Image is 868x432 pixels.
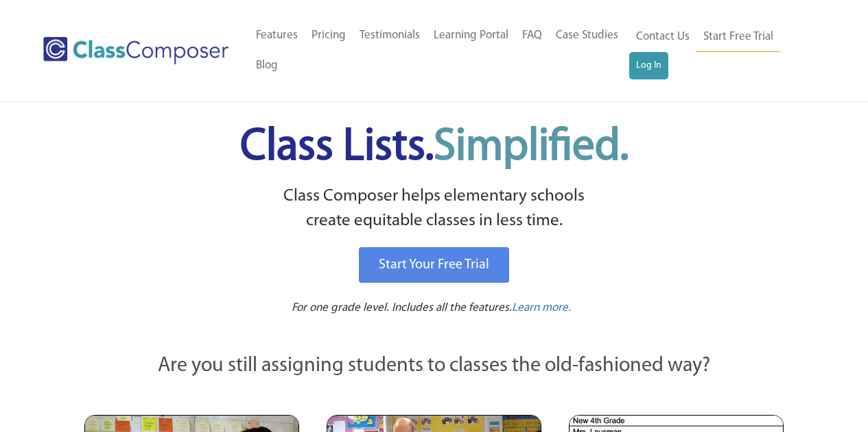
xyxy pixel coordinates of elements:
a: Log In [629,52,668,79]
span: Simplified. [434,125,629,170]
a: Contact Us [629,22,696,52]
span: Start Your Free Trial [379,258,489,272]
a: Learn more. [512,300,571,317]
a: Features [249,21,305,51]
p: Class Composer helps elementary schools create equitable classes in less time. [82,184,786,234]
p: Are you still assigning students to classes the old-fashioned way? [84,351,784,381]
a: Blog [249,51,285,81]
img: Class Composer [43,37,228,64]
span: Class Lists. [240,125,629,170]
span: For one grade level. Includes all the features. [292,302,512,314]
a: Testimonials [353,21,427,51]
span: Learn more. [512,302,571,314]
nav: Header Menu [249,21,629,81]
a: Pricing [305,21,353,51]
a: Start Your Free Trial [359,247,509,283]
a: FAQ [515,21,549,51]
a: Start Free Trial [696,22,780,53]
a: Learning Portal [427,21,515,51]
a: Case Studies [549,21,625,51]
nav: Header Menu [629,22,814,79]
